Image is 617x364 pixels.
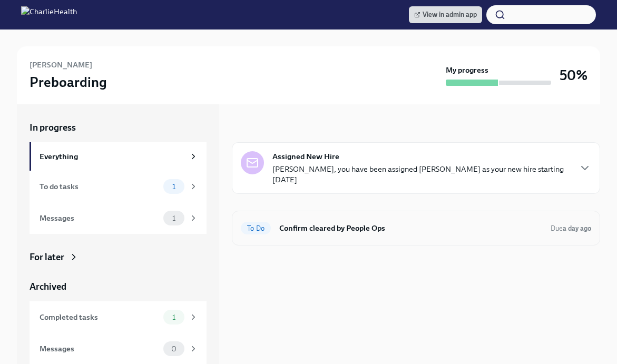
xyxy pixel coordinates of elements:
[30,280,207,293] a: Archived
[166,214,182,222] span: 1
[232,121,278,134] div: In progress
[551,223,591,233] span: August 25th, 2025 09:00
[241,224,271,232] span: To Do
[40,181,159,192] div: To do tasks
[30,73,107,92] h3: Preboarding
[241,220,591,237] a: To DoConfirm cleared by People OpsDuea day ago
[272,164,570,185] p: [PERSON_NAME], you have been assigned [PERSON_NAME] as your new hire starting [DATE]
[560,66,587,85] h3: 50%
[30,142,207,171] a: Everything
[40,212,159,224] div: Messages
[40,311,159,323] div: Completed tasks
[272,151,339,162] strong: Assigned New Hire
[30,301,207,333] a: Completed tasks1
[279,222,542,234] h6: Confirm cleared by People Ops
[40,151,184,162] div: Everything
[21,6,77,23] img: CharlieHealth
[165,345,183,353] span: 0
[409,6,482,23] a: View in admin app
[30,171,207,202] a: To do tasks1
[166,183,182,191] span: 1
[30,202,207,234] a: Messages1
[30,251,64,263] div: For later
[446,65,488,75] strong: My progress
[30,121,207,134] a: In progress
[166,313,182,321] span: 1
[551,224,591,232] span: Due
[30,59,92,71] h6: [PERSON_NAME]
[414,9,477,20] span: View in admin app
[40,343,159,355] div: Messages
[563,224,591,232] strong: a day ago
[30,251,207,263] a: For later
